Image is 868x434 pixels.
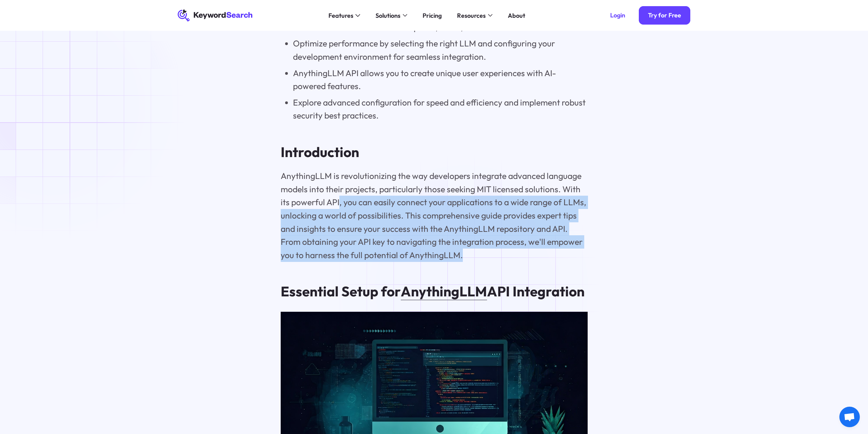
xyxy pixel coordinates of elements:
div: Chat öffnen [839,407,860,427]
div: Features [328,11,353,20]
div: Try for Free [648,12,681,19]
li: Explore advanced configuration for speed and efficiency and implement robust security best practi... [293,96,588,122]
li: Optimize performance by selecting the right LLM and configuring your development environment for ... [293,37,588,63]
div: Solutions [376,11,400,20]
li: AnythingLLM API allows you to create unique user experiences with AI-powered features. [293,67,588,93]
a: Pricing [418,9,446,22]
a: About [503,9,530,22]
div: Pricing [423,11,442,20]
div: Login [610,12,625,19]
div: About [508,11,525,20]
h2: Introduction [281,144,588,160]
a: AnythingLLM [401,282,487,300]
a: Try for Free [639,6,690,25]
h2: Essential Setup for API Integration [281,283,588,299]
p: AnythingLLM is revolutionizing the way developers integrate advanced language models into their p... [281,169,588,262]
div: Resources [457,11,486,20]
a: Login [601,6,634,25]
